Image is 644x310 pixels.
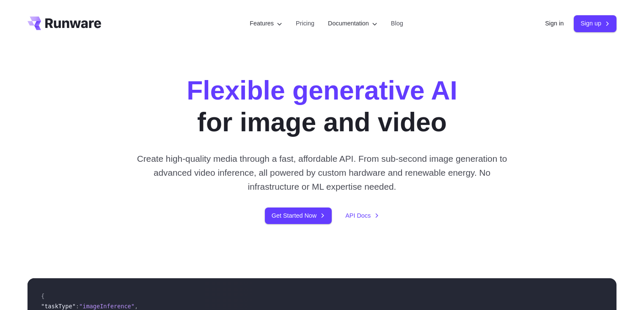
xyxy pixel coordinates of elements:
a: Go to / [28,17,101,30]
span: "taskType" [41,303,76,310]
span: , [135,303,138,310]
a: Sign in [545,19,564,28]
span: : [76,303,79,310]
span: "imageInference" [79,303,135,310]
span: { [41,293,44,299]
a: Sign up [574,15,616,32]
a: Get Started Now [265,208,332,224]
a: Pricing [296,19,314,28]
h1: for image and video [187,75,457,138]
p: Create high-quality media through a fast, affordable API. From sub-second image generation to adv... [134,152,511,194]
a: API Docs [345,211,379,221]
label: Features [250,19,282,28]
strong: Flexible generative AI [187,75,457,105]
a: Blog [391,19,403,28]
label: Documentation [328,19,377,28]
